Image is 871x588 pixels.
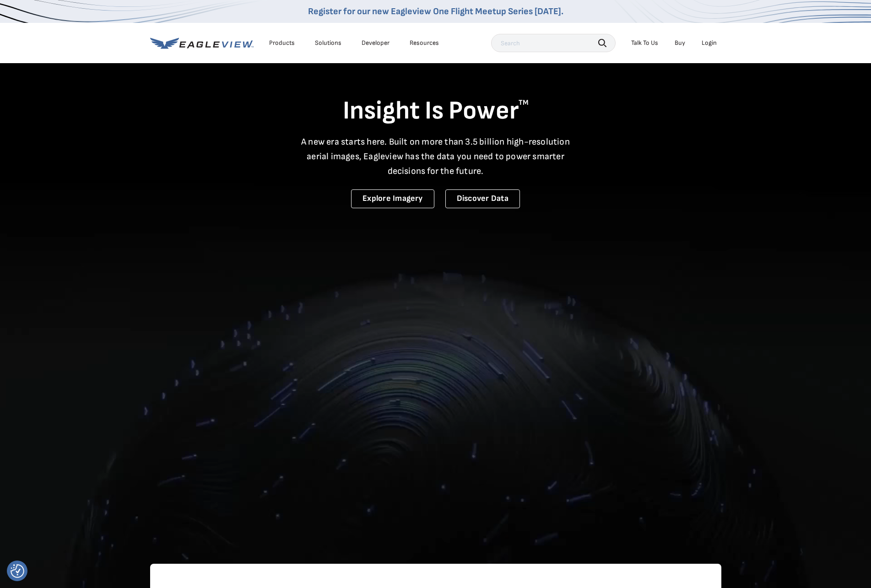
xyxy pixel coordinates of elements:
[491,34,616,52] input: Search
[631,39,658,47] div: Talk To Us
[296,135,576,178] p: A new era starts here. Built on more than 3.5 billion high-resolution aerial images, Eagleview ha...
[702,39,717,47] div: Login
[362,39,390,47] a: Developer
[11,564,24,578] img: Revisit consent button
[150,95,721,127] h1: Insight Is Power
[315,39,341,47] div: Solutions
[11,564,24,578] button: Consent Preferences
[445,189,520,208] a: Discover Data
[519,98,529,107] sup: TM
[269,39,295,47] div: Products
[410,39,439,47] div: Resources
[351,189,434,208] a: Explore Imagery
[308,6,563,17] a: Register for our new Eagleview One Flight Meetup Series [DATE].
[675,39,685,47] a: Buy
